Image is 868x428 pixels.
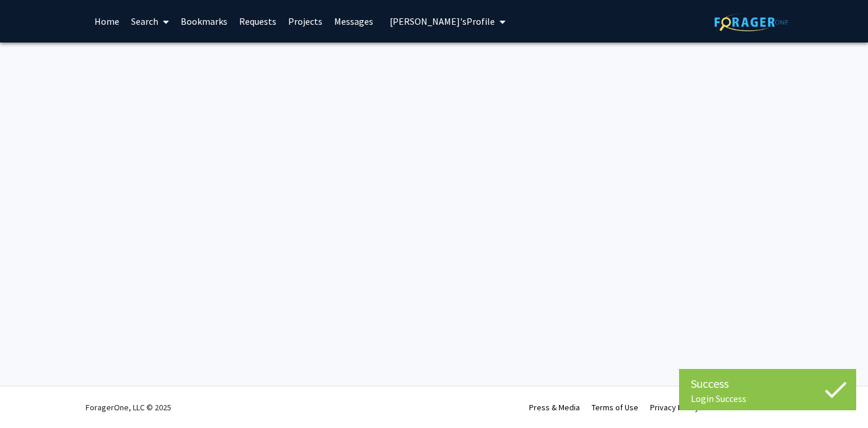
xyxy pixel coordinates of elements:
div: ForagerOne, LLC © 2025 [86,387,171,428]
a: Search [125,1,175,42]
div: Login Success [691,393,844,404]
img: ForagerOne Logo [714,13,788,31]
a: Messages [328,1,379,42]
a: Terms of Use [592,402,638,413]
a: Home [89,1,125,42]
a: Requests [233,1,282,42]
a: Privacy Policy [650,402,699,413]
span: [PERSON_NAME]'s Profile [390,15,495,27]
a: Projects [282,1,328,42]
a: Bookmarks [175,1,233,42]
a: Press & Media [529,402,580,413]
div: Success [691,375,844,393]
